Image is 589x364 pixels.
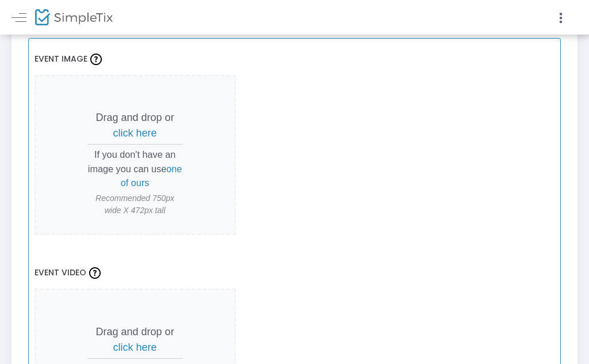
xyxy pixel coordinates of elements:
[113,342,157,353] span: click here
[87,192,183,217] span: Recommended 750px wide X 472px tall
[121,164,182,188] span: one of ours
[87,147,183,189] p: If you don't have an image you can use
[87,110,183,141] p: Drag and drop or
[35,53,87,65] span: Event Image
[90,54,102,65] img: question-mark
[113,127,157,139] span: click here
[89,267,101,279] img: question-mark
[87,324,183,355] p: Drag and drop or
[35,267,86,278] span: Event Video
